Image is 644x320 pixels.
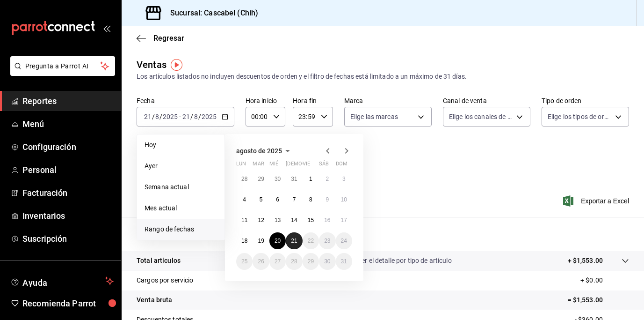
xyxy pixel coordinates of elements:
div: Los artículos listados no incluyen descuentos de orden y el filtro de fechas está limitado a un m... [137,72,629,82]
button: 20 de agosto de 2025 [269,232,286,249]
p: Total artículos [137,256,181,266]
abbr: 12 de agosto de 2025 [258,217,264,223]
button: 26 de agosto de 2025 [253,253,269,270]
abbr: 11 de agosto de 2025 [241,217,247,223]
span: / [190,113,193,120]
p: Venta bruta [137,295,172,305]
span: - [179,113,181,120]
input: -- [155,113,159,120]
abbr: 22 de agosto de 2025 [308,238,314,244]
button: 3 de agosto de 2025 [336,171,352,187]
span: Regresar [153,34,184,43]
button: Regresar [137,34,184,43]
span: Ayuda [22,275,101,287]
div: Ventas [137,58,166,72]
abbr: 8 de agosto de 2025 [309,196,312,203]
span: / [198,113,201,120]
abbr: 26 de agosto de 2025 [258,258,264,265]
abbr: 15 de agosto de 2025 [308,217,314,223]
button: 16 de agosto de 2025 [319,212,335,229]
span: Elige los canales de venta [449,112,513,121]
a: Pregunta a Parrot AI [7,68,115,78]
input: ---- [201,113,217,120]
span: Personal [22,164,114,176]
button: 15 de agosto de 2025 [303,212,319,229]
span: Suscripción [22,232,114,245]
label: Tipo de orden [542,97,629,104]
abbr: sábado [319,161,329,171]
button: 1 de agosto de 2025 [303,171,319,187]
span: Elige los tipos de orden [548,112,612,121]
button: 5 de agosto de 2025 [253,191,269,208]
button: 4 de agosto de 2025 [236,191,253,208]
label: Hora fin [293,97,333,104]
abbr: 14 de agosto de 2025 [291,217,297,223]
img: Tooltip marker [171,59,182,71]
button: 30 de agosto de 2025 [319,253,335,270]
abbr: 31 de julio de 2025 [291,176,297,182]
abbr: 25 de agosto de 2025 [241,258,247,265]
button: Exportar a Excel [565,195,629,207]
abbr: 17 de agosto de 2025 [341,217,347,223]
span: agosto de 2025 [236,147,282,155]
p: + $0.00 [580,275,629,285]
button: 28 de julio de 2025 [236,171,253,187]
abbr: 31 de agosto de 2025 [341,258,347,265]
button: 2 de agosto de 2025 [319,171,335,187]
h3: Sucursal: Cascabel (Chih) [163,7,258,19]
span: Facturación [22,186,114,199]
button: 28 de agosto de 2025 [286,253,302,270]
abbr: 6 de agosto de 2025 [276,196,279,203]
abbr: 20 de agosto de 2025 [275,238,281,244]
abbr: 7 de agosto de 2025 [293,196,296,203]
abbr: 30 de julio de 2025 [275,176,281,182]
span: Mes actual [145,203,217,213]
button: 27 de agosto de 2025 [269,253,286,270]
button: 29 de julio de 2025 [253,171,269,187]
button: 12 de agosto de 2025 [253,212,269,229]
span: Hoy [145,140,217,150]
abbr: 21 de agosto de 2025 [291,238,297,244]
input: -- [194,113,198,120]
abbr: 27 de agosto de 2025 [275,258,281,265]
button: 18 de agosto de 2025 [236,232,253,249]
abbr: 2 de agosto de 2025 [326,176,329,182]
button: 23 de agosto de 2025 [319,232,335,249]
input: -- [182,113,190,120]
button: 24 de agosto de 2025 [336,232,352,249]
abbr: 13 de agosto de 2025 [275,217,281,223]
button: 14 de agosto de 2025 [286,212,302,229]
button: 9 de agosto de 2025 [319,191,335,208]
abbr: 1 de agosto de 2025 [309,176,312,182]
abbr: 3 de agosto de 2025 [342,176,346,182]
abbr: 28 de julio de 2025 [241,176,247,182]
abbr: 29 de agosto de 2025 [308,258,314,265]
label: Marca [344,97,432,104]
span: / [152,113,155,120]
button: 13 de agosto de 2025 [269,212,286,229]
button: 19 de agosto de 2025 [253,232,269,249]
abbr: 9 de agosto de 2025 [326,196,329,203]
span: Elige las marcas [350,112,398,121]
button: Pregunta a Parrot AI [10,56,115,76]
button: 21 de agosto de 2025 [286,232,302,249]
button: 29 de agosto de 2025 [303,253,319,270]
span: Rango de fechas [145,224,217,234]
label: Canal de venta [443,97,530,104]
button: 6 de agosto de 2025 [269,191,286,208]
button: 11 de agosto de 2025 [236,212,253,229]
abbr: 19 de agosto de 2025 [258,238,264,244]
abbr: domingo [336,161,347,171]
abbr: 10 de agosto de 2025 [341,196,347,203]
p: + $1,553.00 [568,256,603,266]
button: 7 de agosto de 2025 [286,191,302,208]
button: 22 de agosto de 2025 [303,232,319,249]
button: 30 de julio de 2025 [269,171,286,187]
span: Menú [22,118,114,130]
button: open_drawer_menu [103,24,110,32]
button: 31 de julio de 2025 [286,171,302,187]
abbr: lunes [236,161,246,171]
abbr: viernes [303,161,310,171]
